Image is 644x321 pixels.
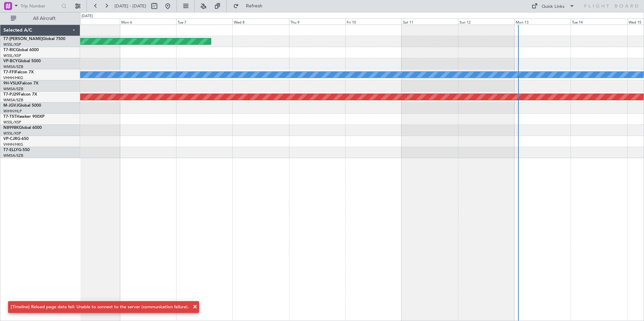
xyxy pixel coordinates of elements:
[3,115,17,119] span: T7-TST
[3,81,20,85] span: 9H-VSLK
[542,3,565,10] div: Quick Links
[176,19,232,25] div: Tue 7
[3,81,38,85] a: 9H-VSLKFalcon 7X
[82,13,93,19] div: [DATE]
[3,126,19,130] span: N8998K
[3,64,23,69] a: WMSA/SZB
[3,37,65,41] a: T7-[PERSON_NAME]Global 7500
[3,148,30,152] a: T7-ELLYG-550
[21,1,59,11] input: Trip Number
[3,131,21,136] a: WSSL/XSP
[458,19,514,25] div: Sun 12
[3,53,21,58] a: WSSL/XSP
[289,19,345,25] div: Thu 9
[63,19,120,25] div: Sun 5
[514,19,571,25] div: Mon 13
[3,104,18,108] span: M-JGVJ
[115,3,146,9] span: [DATE] - [DATE]
[3,86,23,92] a: WMSA/SZB
[528,1,578,11] button: Quick Links
[345,19,401,25] div: Fri 10
[18,16,71,21] span: All Aircraft
[230,1,270,11] button: Refresh
[3,104,41,108] a: M-JGVJGlobal 5000
[3,59,18,63] span: VP-BCY
[3,48,16,52] span: T7-RIC
[3,137,29,141] a: VP-CJRG-650
[3,75,23,80] a: VHHH/HKG
[3,148,18,152] span: T7-ELLY
[232,19,289,25] div: Wed 8
[3,42,21,47] a: WSSL/XSP
[3,137,17,141] span: VP-CJR
[3,93,19,97] span: T7-PJ29
[3,126,42,130] a: N8998KGlobal 6000
[3,59,41,63] a: VP-BCYGlobal 5000
[3,115,44,119] a: T7-TSTHawker 900XP
[3,120,21,125] a: WSSL/XSP
[11,304,189,311] div: [Timeline] Reload page data fail: Unable to connect to the server (communication failure).
[3,70,15,74] span: T7-FFI
[3,109,22,114] a: WIHH/HLP
[7,13,73,24] button: All Aircraft
[3,98,23,103] a: WMSA/SZB
[3,70,34,74] a: T7-FFIFalcon 7X
[240,4,268,8] span: Refresh
[120,19,176,25] div: Mon 6
[3,153,23,158] a: WMSA/SZB
[3,93,37,97] a: T7-PJ29Falcon 7X
[401,19,458,25] div: Sat 11
[3,48,39,52] a: T7-RICGlobal 6000
[571,19,627,25] div: Tue 14
[3,142,23,147] a: VHHH/HKG
[3,37,42,41] span: T7-[PERSON_NAME]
